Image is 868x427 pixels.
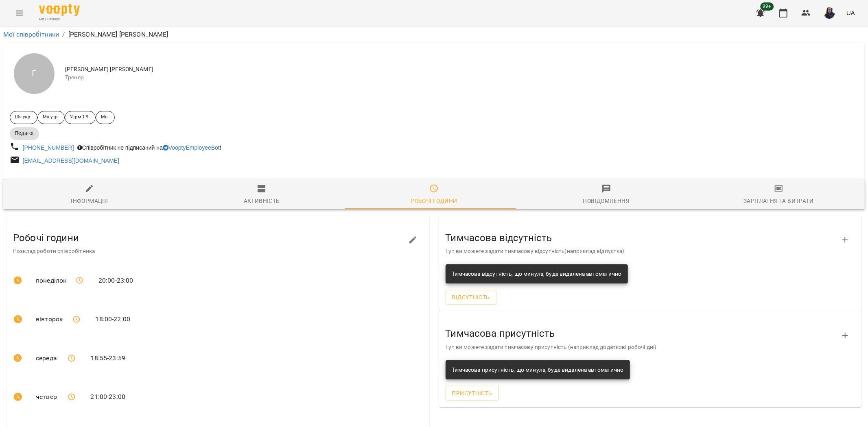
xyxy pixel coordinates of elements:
h3: Тимчасова присутність [446,328,842,339]
div: Активність [244,196,280,206]
button: Присутність [446,386,499,401]
p: Розклад роботи співробітника [13,247,410,255]
button: UA [843,5,858,20]
span: понеділок [36,276,63,285]
button: Відсутність [446,290,496,305]
p: Ма укр [43,114,58,121]
a: [EMAIL_ADDRESS][DOMAIN_NAME] [23,157,119,164]
p: Тут ви можете задати тимчасову присутність (наприклад додаткові робочі дні) [446,343,842,351]
p: Шч укр [15,114,30,121]
div: Співробітник не підписаний на ! [76,142,223,153]
nav: breadcrumb [3,30,865,39]
div: Г [14,53,55,94]
span: 18:55 - 23:59 [90,353,125,363]
span: 18:00 - 22:00 [95,314,130,324]
span: For Business [39,17,80,22]
span: 21:00 - 23:00 [90,392,125,402]
button: Menu [10,3,29,23]
span: UA [846,9,855,17]
span: вівторок [36,314,59,324]
p: [PERSON_NAME] [PERSON_NAME] [68,30,168,39]
span: 99+ [761,2,774,11]
div: Тимчасова відсутність, що минула, буде видалена автоматично [452,267,622,281]
div: Робочі години [411,196,457,206]
div: Тимчасова присутність, що минула, буде видалена автоматично [452,363,624,377]
span: Відсутність [452,292,490,302]
a: [PHONE_NUMBER] [23,144,74,151]
h3: Тимчасова відсутність [446,233,842,243]
div: Повідомлення [583,196,630,206]
div: Інформація [71,196,108,206]
span: четвер [36,392,55,402]
p: Тут ви можете задати тимчасову відсутність(наприклад відпустка) [446,247,842,255]
span: середа [36,353,55,363]
a: Мої співробітники [3,30,59,38]
div: Зарплатня та Витрати [743,196,813,206]
img: de66a22b4ea812430751315b74cfe34b.jpg [824,7,835,19]
p: Мн [101,114,107,121]
span: 20:00 - 23:00 [98,276,133,285]
span: [PERSON_NAME] [PERSON_NAME] [65,65,858,74]
span: Присутність [452,388,492,398]
span: Педагог [10,130,39,137]
h3: Робочі години [13,233,410,243]
img: Voopty Logo [39,4,80,16]
span: Тренер [65,74,858,82]
li: / [63,30,65,39]
p: Укрм 1-9 [70,114,88,121]
a: VooptyEmployeeBot [163,144,220,151]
